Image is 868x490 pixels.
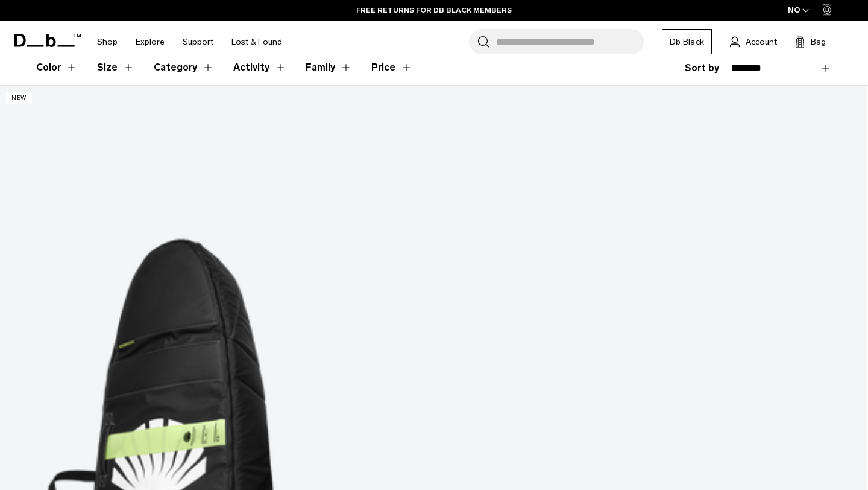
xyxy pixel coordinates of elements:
[662,29,712,54] a: Db Black
[88,21,291,63] nav: Main Navigation
[97,50,134,85] button: Toggle Filter
[97,21,118,63] a: Shop
[233,50,286,85] button: Toggle Filter
[154,50,214,85] button: Toggle Filter
[730,34,777,49] a: Account
[36,50,78,85] button: Toggle Filter
[371,50,412,85] button: Toggle Price
[356,5,512,16] a: FREE RETURNS FOR DB BLACK MEMBERS
[306,50,352,85] button: Toggle Filter
[231,21,282,63] a: Lost & Found
[136,21,165,63] a: Explore
[183,21,213,63] a: Support
[746,36,777,48] span: Account
[811,36,826,48] span: Bag
[795,34,826,49] button: Bag
[6,92,32,104] p: New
